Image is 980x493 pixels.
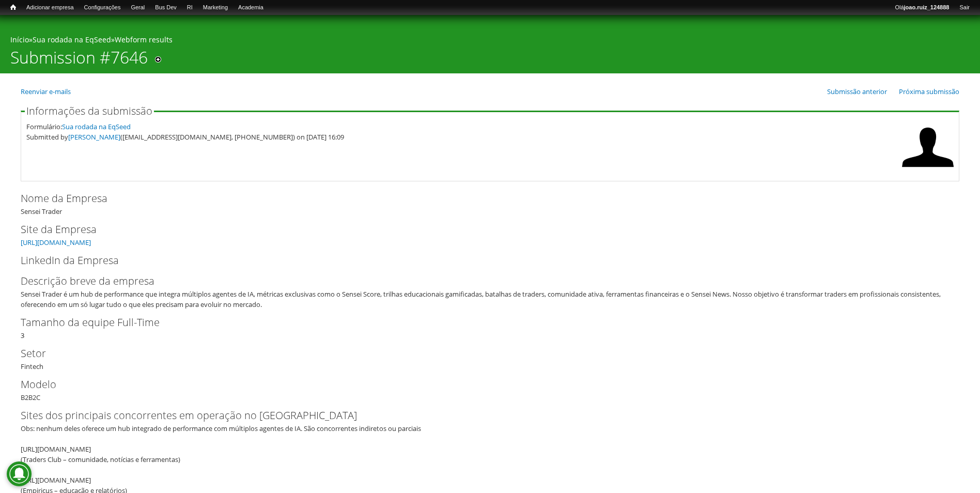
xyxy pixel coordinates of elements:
label: Sites dos principais concorrentes em operação no [GEOGRAPHIC_DATA] [21,408,942,423]
span: Início [10,4,16,11]
a: Sua rodada na EqSeed [62,122,131,131]
a: RI [182,3,198,13]
a: [URL][DOMAIN_NAME] [21,238,91,247]
a: Sair [954,3,975,13]
div: 3 [21,315,959,341]
a: [PERSON_NAME] [68,132,120,142]
a: Submissão anterior [827,87,887,96]
a: Geral [126,3,150,13]
div: Fintech [21,346,959,372]
a: Olájoao.ruiz_124888 [890,3,954,13]
img: Foto de Pedro Augusto Lisboa Heck [902,121,954,173]
label: Setor [21,346,942,361]
div: » » [10,35,970,48]
a: Marketing [198,3,233,13]
a: Reenviar e-mails [21,87,71,96]
a: Início [5,3,21,12]
a: Próxima submissão [899,87,959,96]
label: Modelo [21,377,942,392]
a: Webform results [115,35,173,44]
label: Tamanho da equipe Full-Time [21,315,942,330]
label: Nome da Empresa [21,191,942,206]
a: Adicionar empresa [21,3,79,13]
strong: joao.ruiz_124888 [904,4,950,10]
a: Ver perfil do usuário. [902,166,954,175]
div: Formulário: [26,121,897,132]
div: Submitted by ([EMAIL_ADDRESS][DOMAIN_NAME], [PHONE_NUMBER]) on [DATE] 16:09 [26,132,897,142]
label: Site da Empresa [21,222,942,237]
legend: Informações da submissão [25,106,154,116]
div: Sensei Trader é um hub de performance que integra múltiplos agentes de IA, métricas exclusivas co... [21,289,953,310]
div: Sensei Trader [21,191,959,217]
a: Início [10,35,29,44]
a: Bus Dev [150,3,182,13]
h1: Submission #7646 [10,48,148,73]
a: Sua rodada na EqSeed [33,35,111,44]
label: LinkedIn da Empresa [21,253,942,268]
a: Configurações [79,3,126,13]
label: Descrição breve da empresa [21,273,942,289]
div: B2B2C [21,377,959,403]
a: Academia [233,3,269,13]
